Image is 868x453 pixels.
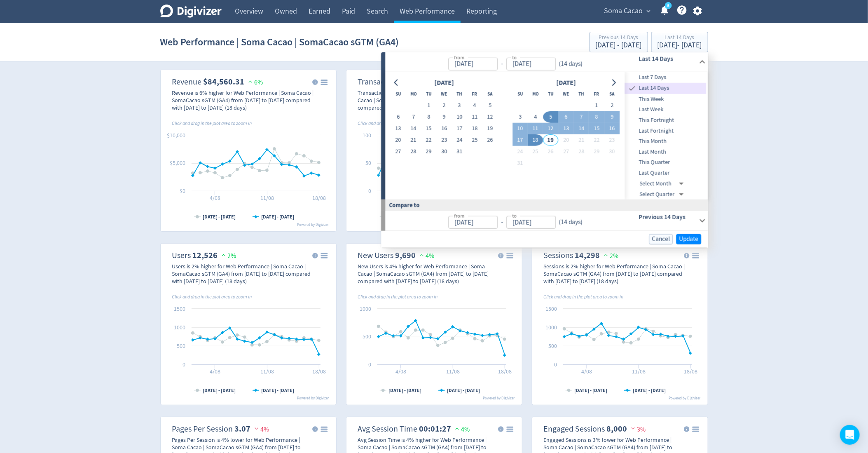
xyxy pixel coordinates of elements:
div: from-to(14 days)Last 14 Days [386,72,708,200]
h1: Web Performance | Soma Cacao | SomaCacao sGTM (GA4) [160,29,399,55]
text: [DATE] - [DATE] [261,214,294,220]
button: 25 [467,134,482,146]
strong: 9,690 [395,250,416,261]
button: 28 [574,146,589,157]
th: Saturday [482,88,498,100]
text: 1500 [545,305,557,312]
dt: Revenue [172,77,202,87]
th: Thursday [452,88,467,100]
th: Wednesday [559,88,574,100]
div: Select Quarter [640,189,687,200]
div: Last 14 Days [625,83,707,94]
span: 4% [418,252,435,260]
div: [DATE] - [DATE] [657,42,702,49]
button: 14 [574,123,589,134]
button: 22 [589,134,604,146]
div: [DATE] - [DATE] [596,42,642,49]
dt: New Users [358,250,394,261]
text: 11/08 [632,368,646,375]
dt: Pages Per Session [172,424,233,434]
button: 30 [604,146,620,157]
strong: 14,298 [575,250,600,261]
div: [DATE] [554,77,578,89]
label: from [454,212,464,219]
button: 20 [559,134,574,146]
div: Select Month [640,178,687,189]
text: 18/08 [312,368,326,375]
button: 10 [452,111,467,123]
dt: Sessions [544,250,573,261]
button: 16 [437,123,452,134]
svg: Sessions 11,174 5% [536,247,704,401]
span: Last 7 Days [625,73,707,82]
button: 19 [482,123,498,134]
button: 23 [604,134,620,146]
th: Sunday [512,88,528,100]
text: 18/08 [498,368,512,375]
button: 5 [543,111,559,123]
button: 23 [437,134,452,146]
button: 17 [512,134,528,146]
th: Monday [528,88,543,100]
div: - [498,218,506,227]
div: This Month [625,136,707,147]
text: [DATE] - [DATE] [203,387,236,394]
button: 13 [559,123,574,134]
button: 29 [589,146,604,157]
strong: 3.07 [235,423,251,434]
button: 16 [604,123,620,134]
text: 18/08 [312,194,326,202]
dt: Users [172,250,191,261]
span: expand_more [645,7,653,15]
text: [DATE] - [DATE] [388,387,421,394]
button: Update [676,234,702,244]
th: Tuesday [421,88,436,100]
div: Compare to [381,200,708,211]
i: Click and drag in the plot area to zoom in [544,293,624,300]
img: negative-performance.svg [253,425,261,432]
text: 5 [667,3,669,9]
button: 9 [604,111,620,123]
button: 20 [391,134,406,146]
button: 8 [589,111,604,123]
button: 18 [528,134,543,146]
div: Last Week [625,104,707,115]
span: Last Month [625,148,707,157]
th: Friday [589,88,604,100]
button: 11 [467,111,482,123]
text: 100 [363,131,371,139]
i: Click and drag in the plot area to zoom in [358,293,438,300]
span: This Week [625,95,707,104]
text: 500 [177,342,185,350]
text: $5,000 [170,159,185,167]
button: 15 [421,123,436,134]
span: Last Quarter [625,169,707,178]
button: 2 [604,100,620,111]
strong: 12,526 [193,250,218,261]
div: Sessions is 2% higher for Web Performance | Soma Cacao | SomaCacao sGTM (GA4) from [DATE] to [DAT... [544,263,686,285]
span: Last 14 Days [637,84,707,93]
span: This Quarter [625,158,707,167]
text: [DATE] - [DATE] [203,214,236,220]
button: 11 [528,123,543,134]
text: 500 [548,342,557,350]
button: 22 [421,134,436,146]
span: 2% [602,252,619,260]
div: Transactions is 6% higher for Web Performance | Soma Cacao | SomaCacao sGTM (GA4) from [DATE] to ... [358,89,501,111]
button: 5 [482,100,498,111]
div: - [498,59,506,68]
div: [DATE] [432,77,456,89]
text: $10,000 [167,131,185,139]
strong: 8,000 [607,423,627,434]
img: positive-performance.svg [418,252,426,258]
th: Thursday [574,88,589,100]
text: 0 [368,187,371,195]
div: Last Quarter [625,168,707,178]
button: 3 [512,111,528,123]
div: Last 7 Days [625,72,707,83]
a: 5 [665,2,672,9]
button: 29 [421,146,436,157]
text: Powered by Digivizer [297,222,329,227]
text: 11/08 [446,368,460,375]
label: to [512,54,517,61]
